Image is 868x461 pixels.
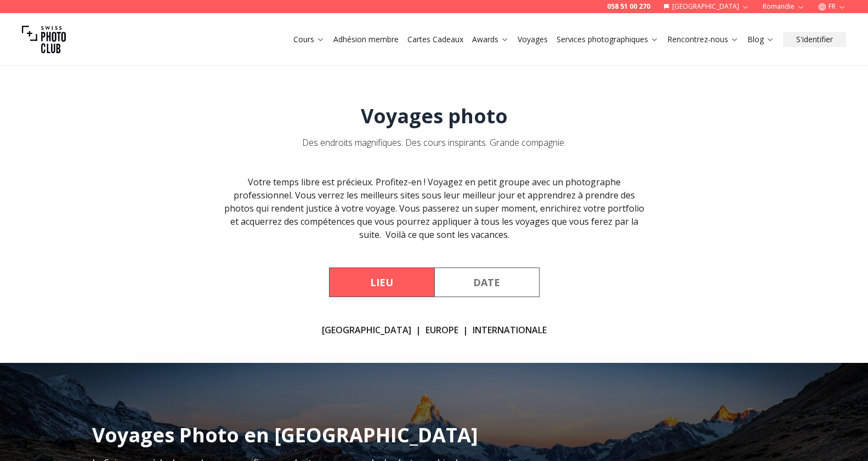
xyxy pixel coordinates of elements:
[513,32,552,47] button: Voyages
[289,32,329,47] button: Cours
[329,268,434,297] button: By Location
[607,2,650,11] a: 058 51 00 270
[293,34,325,45] a: Cours
[743,32,779,47] button: Blog
[518,34,548,45] a: Voyages
[322,323,547,337] div: | |
[224,175,645,241] div: Votre temps libre est précieux. Profitez-en ! Voyagez en petit groupe avec un photographe profess...
[426,323,458,337] a: Europe
[403,32,468,47] button: Cartes Cadeaux
[333,34,399,45] a: Adhésion membre
[361,105,508,127] h1: Voyages photo
[667,34,739,45] a: Rencontrez-nous
[407,34,463,45] a: Cartes Cadeaux
[472,34,509,45] a: Awards
[747,34,774,45] a: Blog
[22,18,66,61] img: Swiss photo club
[557,34,659,45] a: Services photographiques
[473,323,547,337] a: Internationale
[434,268,540,297] button: By Date
[329,32,403,47] button: Adhésion membre
[468,32,513,47] button: Awards
[322,323,411,337] a: [GEOGRAPHIC_DATA]
[329,268,540,297] div: Course filter
[92,424,478,446] h2: Voyages Photo en [GEOGRAPHIC_DATA]
[552,32,663,47] button: Services photographiques
[302,136,566,149] span: Des endroits magnifiques. Des cours inspirants. Grande compagnie.
[783,32,846,47] button: S'identifier
[663,32,743,47] button: Rencontrez-nous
